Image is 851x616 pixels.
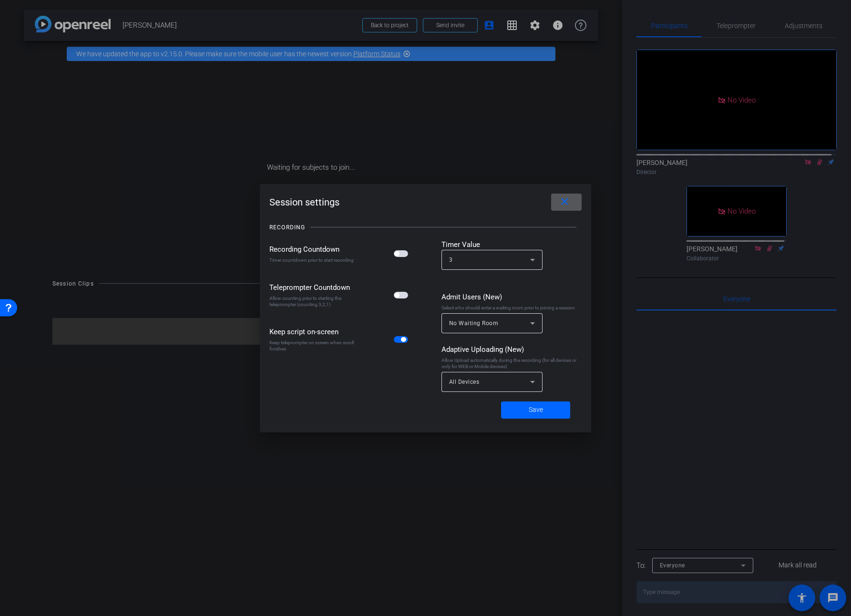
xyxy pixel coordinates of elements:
div: Adaptive Uploading (New) [441,344,582,355]
button: Save [501,401,570,419]
span: Save [529,405,543,415]
div: Admit Users (New) [441,292,582,302]
div: Session settings [269,194,582,211]
div: Recording Countdown [269,244,358,255]
openreel-title-line: RECORDING [269,216,582,239]
div: Timer countdown prior to start recording [269,257,358,263]
mat-icon: close [559,196,571,208]
div: Allow counting prior to starting the teleprompter (counting 3,2,1) [269,295,358,308]
div: Teleprompter Countdown [269,282,358,293]
span: No Waiting Room [449,320,499,327]
div: Keep script on-screen [269,327,358,337]
span: All Devices [449,379,480,385]
div: RECORDING [269,223,305,232]
div: Keep teleprompter on screen when scroll finishes [269,339,358,352]
div: Allow Upload automatically during the recording (for all devices or only for WEB or Mobile devices) [441,357,582,370]
div: Select who should enter a waiting room prior to joining a session [441,305,582,311]
span: 3 [449,257,453,263]
div: Timer Value [441,239,582,250]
